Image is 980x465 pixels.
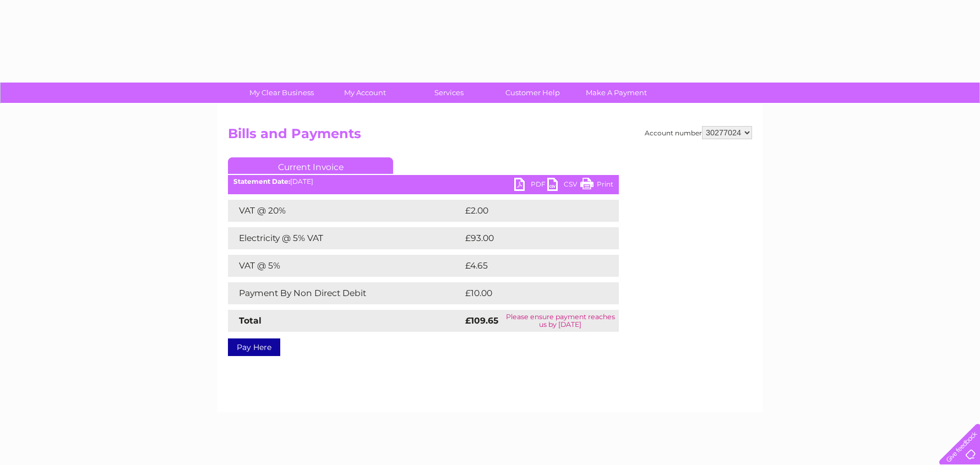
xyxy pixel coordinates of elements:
[514,178,547,194] a: PDF
[320,83,411,103] a: My Account
[571,83,662,103] a: Make A Payment
[462,227,597,249] td: £93.00
[580,178,613,194] a: Print
[228,200,462,222] td: VAT @ 20%
[228,178,619,185] div: [DATE]
[239,315,262,326] strong: Total
[487,83,578,103] a: Customer Help
[462,200,594,222] td: £2.00
[228,157,393,174] a: Current Invoice
[502,310,619,332] td: Please ensure payment reaches us by [DATE]
[233,177,290,185] b: Statement Date:
[462,282,596,304] td: £10.00
[404,83,494,103] a: Services
[236,83,327,103] a: My Clear Business
[645,126,752,139] div: Account number
[228,227,462,249] td: Electricity @ 5% VAT
[228,255,462,277] td: VAT @ 5%
[465,315,498,326] strong: £109.65
[228,338,280,356] a: Pay Here
[547,178,580,194] a: CSV
[228,282,462,304] td: Payment By Non Direct Debit
[228,126,752,147] h2: Bills and Payments
[462,255,593,277] td: £4.65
